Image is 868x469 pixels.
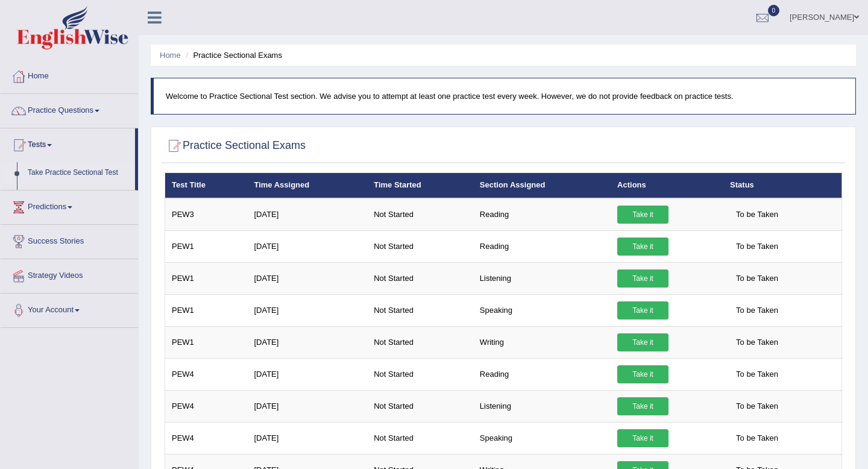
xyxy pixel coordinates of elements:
[1,190,138,221] a: Predictions
[367,422,473,454] td: Not Started
[247,294,367,326] td: [DATE]
[247,230,367,262] td: [DATE]
[617,238,668,256] a: Take it
[730,397,784,415] span: To be Taken
[247,422,367,454] td: [DATE]
[247,358,367,390] td: [DATE]
[617,429,668,447] a: Take it
[617,397,668,415] a: Take it
[247,198,367,231] td: [DATE]
[473,262,611,294] td: Listening
[367,198,473,231] td: Not Started
[165,326,248,358] td: PEW1
[1,128,135,159] a: Tests
[165,358,248,390] td: PEW4
[367,326,473,358] td: Not Started
[1,94,138,124] a: Practice Questions
[617,206,668,224] a: Take it
[473,390,611,422] td: Listening
[165,294,248,326] td: PEW1
[367,173,473,198] th: Time Started
[247,173,367,198] th: Time Assigned
[22,162,135,184] a: Take Practice Sectional Test
[367,262,473,294] td: Not Started
[247,390,367,422] td: [DATE]
[617,365,668,383] a: Take it
[165,230,248,262] td: PEW1
[473,358,611,390] td: Reading
[165,173,248,198] th: Test Title
[473,173,611,198] th: Section Assigned
[247,262,367,294] td: [DATE]
[367,390,473,422] td: Not Started
[730,301,784,319] span: To be Taken
[367,294,473,326] td: Not Started
[611,173,723,198] th: Actions
[473,326,611,358] td: Writing
[160,51,181,60] a: Home
[730,206,784,224] span: To be Taken
[165,422,248,454] td: PEW4
[473,422,611,454] td: Speaking
[730,269,784,288] span: To be Taken
[473,198,611,231] td: Reading
[617,269,668,288] a: Take it
[730,238,784,256] span: To be Taken
[730,365,784,383] span: To be Taken
[768,5,780,16] span: 0
[183,49,282,61] li: Practice Sectional Exams
[1,294,138,324] a: Your Account
[22,184,135,206] a: Take Mock Test
[617,333,668,351] a: Take it
[165,390,248,422] td: PEW4
[166,90,843,102] p: Welcome to Practice Sectional Test section. We advise you to attempt at least one practice test e...
[165,137,306,155] h2: Practice Sectional Exams
[473,230,611,262] td: Reading
[730,429,784,447] span: To be Taken
[367,358,473,390] td: Not Started
[1,60,138,90] a: Home
[1,225,138,255] a: Success Stories
[723,173,841,198] th: Status
[617,301,668,319] a: Take it
[367,230,473,262] td: Not Started
[1,259,138,289] a: Strategy Videos
[247,326,367,358] td: [DATE]
[730,333,784,351] span: To be Taken
[165,262,248,294] td: PEW1
[473,294,611,326] td: Speaking
[165,198,248,231] td: PEW3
